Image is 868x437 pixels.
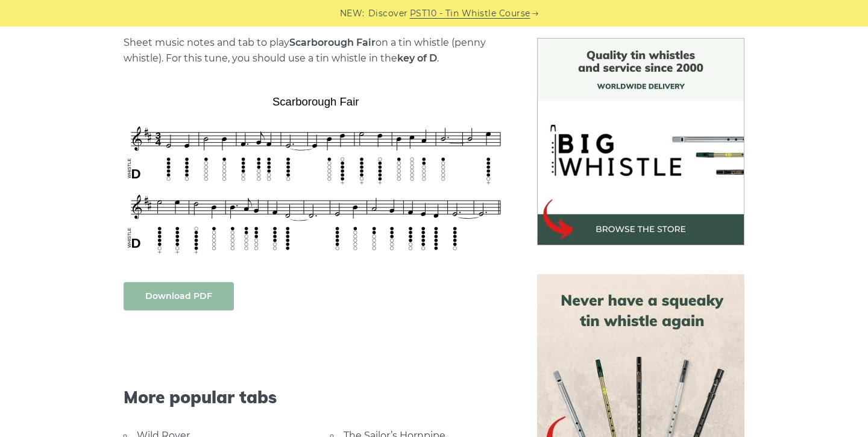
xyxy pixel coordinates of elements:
[397,52,437,64] strong: key of D
[537,38,744,245] img: BigWhistle Tin Whistle Store
[340,7,365,20] span: NEW:
[368,7,408,20] span: Discover
[124,35,508,66] p: Sheet music notes and tab to play on a tin whistle (penny whistle). For this tune, you should use...
[124,282,234,310] a: Download PDF
[410,7,530,20] a: PST10 - Tin Whistle Course
[124,387,508,407] span: More popular tabs
[289,37,376,48] strong: Scarborough Fair
[124,91,508,257] img: Scarborough Fair Tin Whistle Tab & Sheet Music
